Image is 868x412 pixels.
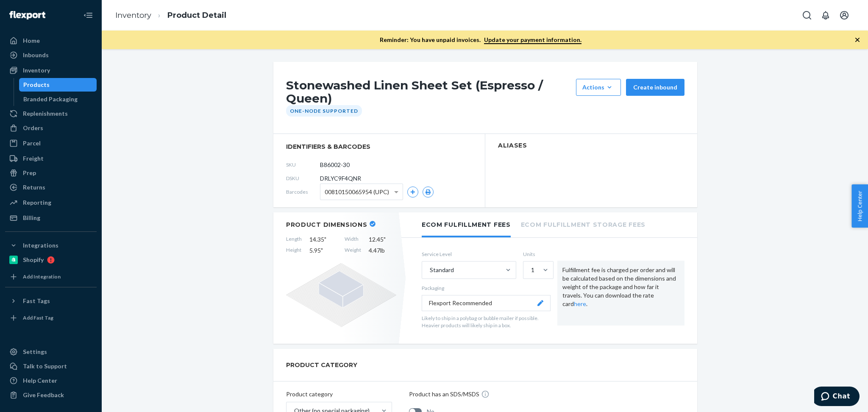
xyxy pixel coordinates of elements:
[23,297,50,305] div: Fast Tags
[320,174,361,183] span: DRLYC9F4QNR
[484,36,581,44] a: Update your payment information.
[309,246,337,255] span: 5.95
[345,246,361,255] span: Weight
[814,387,860,408] iframe: Opens a widget where you can chat to one of our agents
[5,239,97,252] button: Integrations
[23,348,47,356] div: Settings
[23,169,36,177] div: Prep
[23,314,53,321] div: Add Fast Tag
[286,105,362,117] div: One-Node Supported
[23,51,49,59] div: Inbounds
[19,92,97,106] a: Branded Packaging
[429,266,430,274] input: Standard
[286,142,472,151] span: identifiers & barcodes
[286,246,302,255] span: Height
[380,36,581,44] p: Reminder: You have unpaid invoices.
[23,376,57,385] div: Help Center
[23,109,68,118] div: Replenishments
[582,83,615,92] div: Actions
[23,273,61,280] div: Add Integration
[851,184,868,228] button: Help Center
[530,266,531,274] input: 1
[5,311,97,325] a: Add Fast Tag
[115,11,151,20] a: Inventory
[23,154,44,163] div: Freight
[23,139,41,148] div: Parcel
[286,79,572,105] h1: Stonewashed Linen Sheet Set (Espresso / Queen)
[23,36,40,45] div: Home
[309,235,337,244] span: 14.35
[321,247,323,254] span: "
[369,235,396,244] span: 12.45
[108,3,233,28] ol: breadcrumbs
[574,300,586,307] a: here
[286,175,320,182] span: DSKU
[5,359,97,373] button: Talk to Support
[23,362,67,370] div: Talk to Support
[5,345,97,359] a: Settings
[23,183,45,192] div: Returns
[817,7,834,24] button: Open notifications
[409,390,479,398] p: Product has an SDS/MSDS
[836,7,853,24] button: Open account menu
[523,251,551,258] label: Units
[5,48,97,62] a: Inbounds
[557,261,684,326] div: Fulfillment fee is charged per order and will be calculated based on the dimensions and weight of...
[23,95,78,103] div: Branded Packaging
[5,181,97,194] a: Returns
[626,79,684,96] button: Create inbound
[19,78,97,92] a: Products
[286,221,367,228] h2: Product Dimensions
[5,166,97,180] a: Prep
[286,188,320,195] span: Barcodes
[498,142,684,149] h2: Aliases
[798,7,815,24] button: Open Search Box
[80,7,97,24] button: Close Navigation
[345,235,361,244] span: Width
[5,136,97,150] a: Parcel
[5,121,97,135] a: Orders
[286,235,302,244] span: Length
[5,294,97,308] button: Fast Tags
[286,357,357,373] h2: PRODUCT CATEGORY
[430,266,454,274] div: Standard
[422,251,516,258] label: Service Level
[325,185,389,199] span: 00810150065954 (UPC)
[521,212,645,236] li: Ecom Fulfillment Storage Fees
[422,295,551,311] button: Flexport Recommended
[5,152,97,165] a: Freight
[167,11,226,20] a: Product Detail
[422,284,551,292] p: Packaging
[5,64,97,77] a: Inventory
[5,388,97,402] button: Give Feedback
[531,266,534,274] div: 1
[5,270,97,284] a: Add Integration
[286,161,320,168] span: SKU
[23,256,44,264] div: Shopify
[5,107,97,120] a: Replenishments
[23,81,50,89] div: Products
[369,246,396,255] span: 4.47 lb
[23,198,51,207] div: Reporting
[23,241,58,250] div: Integrations
[422,315,551,329] p: Likely to ship in a polybag or bubble mailer if possible. Heavier products will likely ship in a ...
[5,196,97,209] a: Reporting
[5,211,97,225] a: Billing
[5,34,97,47] a: Home
[422,212,511,237] li: Ecom Fulfillment Fees
[5,374,97,387] a: Help Center
[286,390,392,398] p: Product category
[23,66,50,75] div: Inventory
[23,391,64,399] div: Give Feedback
[9,11,45,19] img: Flexport logo
[576,79,621,96] button: Actions
[23,124,43,132] div: Orders
[384,236,386,243] span: "
[5,253,97,267] a: Shopify
[324,236,326,243] span: "
[23,214,40,222] div: Billing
